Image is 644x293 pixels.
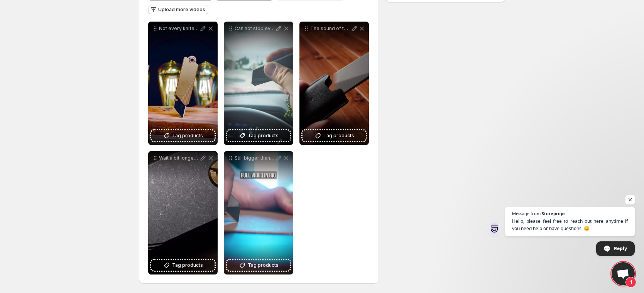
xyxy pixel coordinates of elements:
span: Tag products [323,132,354,140]
p: The sound of the pichi_design_canada G9 is just as satisfying as it is using it The sliding mecha... [310,25,350,32]
div: Can not stop everydaycarry pichi g9 everydaycarryknifeTag products [224,22,293,145]
button: Tag products [227,130,290,141]
button: Tag products [151,130,215,141]
p: Wait a bit longer dont rush May is just around the corner and G9 is gearing up for its grand entr... [159,155,199,161]
button: Tag products [227,260,290,271]
div: Not every knife ages well The G9 Brass earns its patina with every cut every carry No polish no f... [148,22,218,145]
button: Tag products [303,130,366,141]
span: Tag products [172,132,203,140]
span: Tag products [248,261,279,269]
p: Still bigger than yours [235,155,275,161]
div: Open chat [612,262,635,285]
span: Hello, please feel free to reach out here anytime if you need help or have questions. 😊 [512,217,628,232]
p: Not every knife ages well The G9 Brass earns its patina with every cut every carry No polish no f... [159,25,199,32]
div: Still bigger than yoursTag products [224,151,293,274]
span: Tag products [248,132,279,140]
p: Can not stop everydaycarry pichi g9 everydaycarryknife [235,25,275,32]
div: The sound of the pichi_design_canada G9 is just as satisfying as it is using it The sliding mecha... [299,22,369,145]
span: Reply [614,242,627,255]
button: Tag products [151,260,215,271]
span: Message from [512,211,541,216]
span: Storeprops [542,211,565,216]
span: Upload more videos [158,7,205,13]
button: Upload more videos [148,5,208,14]
div: Wait a bit longer dont rush May is just around the corner and G9 is gearing up for its grand entr... [148,151,218,274]
span: Tag products [172,261,203,269]
span: 1 [625,277,636,288]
